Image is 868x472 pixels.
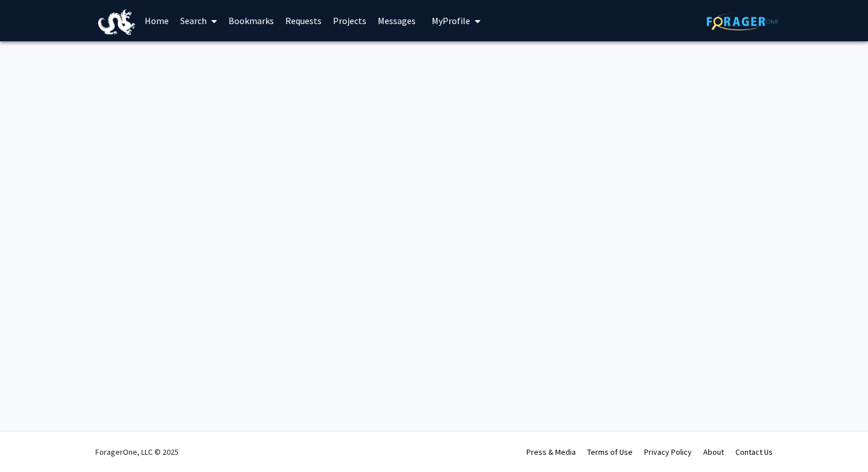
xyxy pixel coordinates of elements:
[587,447,633,457] a: Terms of Use
[98,9,135,35] img: Drexel University Logo
[372,1,421,41] a: Messages
[327,1,372,41] a: Projects
[9,420,49,463] iframe: Chat
[139,1,175,41] a: Home
[280,1,327,41] a: Requests
[526,447,576,457] a: Press & Media
[644,447,692,457] a: Privacy Policy
[707,13,778,30] img: ForagerOne Logo
[95,432,179,472] div: ForagerOne, LLC © 2025
[735,447,773,457] a: Contact Us
[432,15,470,26] span: My Profile
[703,447,724,457] a: About
[223,1,280,41] a: Bookmarks
[175,1,223,41] a: Search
